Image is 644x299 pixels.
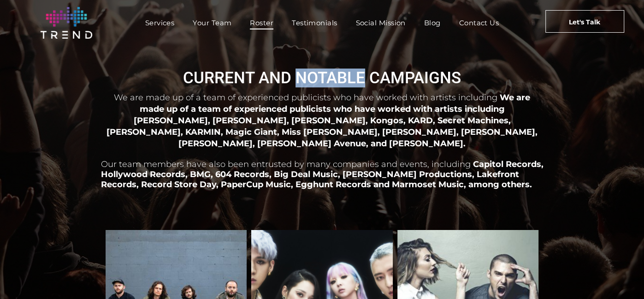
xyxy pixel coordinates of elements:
span: We are made up of a team of experienced publicists who have worked with artists including [PERSON... [106,92,538,148]
span: Capitol Records, Hollywood Records, BMG, 604 Records, Big Deal Music, [PERSON_NAME] Productions, ... [101,159,544,190]
iframe: Chat Widget [598,255,644,299]
span: CURRENT AND NOTABLE CAMPAIGNS [183,69,461,87]
span: We are made up of a team of experienced publicists who have worked with artists including [114,92,497,103]
a: Roster [241,16,283,29]
a: Let's Talk [545,10,624,33]
a: Testimonials [283,16,346,29]
a: Blog [415,16,450,29]
a: Social Mission [346,16,414,29]
span: Our team members have also been entrusted by many companies and events, including [101,159,471,169]
a: Contact Us [450,16,508,29]
img: logo [41,7,92,39]
a: Your Team [183,16,241,29]
a: Services [136,16,184,29]
span: Let's Talk [569,11,600,34]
